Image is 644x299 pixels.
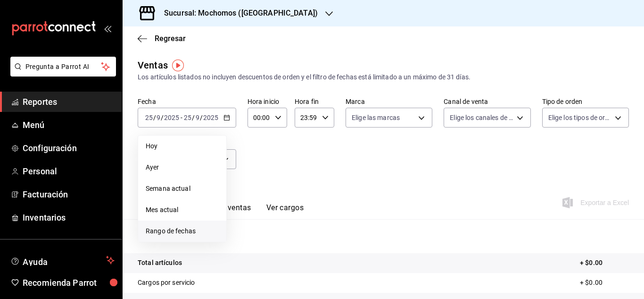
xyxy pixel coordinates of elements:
span: Configuración [23,142,115,154]
div: navigation tabs [153,203,304,219]
span: Regresar [155,34,186,43]
input: ---- [164,114,180,121]
div: Ventas [138,58,168,72]
a: Pregunta a Parrot AI [7,68,116,78]
button: Ver cargos [266,203,304,219]
span: / [200,114,203,121]
label: Fecha [138,98,236,105]
button: Ver ventas [214,203,251,219]
input: -- [156,114,161,121]
p: Resumen [138,231,629,242]
p: Total artículos [138,258,182,268]
label: Hora fin [295,98,334,105]
input: -- [145,114,153,121]
span: Facturación [23,188,115,201]
img: Tooltip marker [172,60,184,71]
label: Canal de venta [444,98,530,105]
span: Elige los canales de venta [450,113,513,122]
span: / [161,114,164,121]
span: Reportes [23,95,115,108]
button: open_drawer_menu [104,25,111,32]
button: Pregunta a Parrot AI [10,57,116,77]
h3: Sucursal: Mochomos ([GEOGRAPHIC_DATA]) [157,8,318,19]
span: Personal [23,165,115,178]
span: Pregunta a Parrot AI [25,62,101,72]
input: ---- [203,114,219,121]
span: Semana actual [146,184,219,194]
span: / [192,114,195,121]
span: Elige los tipos de orden [548,113,611,122]
span: Rango de fechas [146,226,219,236]
span: Inventarios [23,211,115,224]
p: + $0.00 [580,278,629,288]
input: -- [183,114,192,121]
span: Mes actual [146,205,219,215]
span: Hoy [146,141,219,151]
label: Hora inicio [248,98,287,105]
span: Ayuda [23,255,102,266]
span: Menú [23,119,115,131]
button: Regresar [138,34,186,43]
p: Cargos por servicio [138,278,195,288]
p: + $0.00 [580,258,629,268]
input: -- [195,114,200,121]
label: Tipo de orden [542,98,629,105]
span: Recomienda Parrot [23,276,115,289]
span: Elige las marcas [352,113,400,122]
span: - [181,114,182,121]
label: Marca [346,98,432,105]
span: Ayer [146,162,219,172]
span: / [153,114,156,121]
div: Los artículos listados no incluyen descuentos de orden y el filtro de fechas está limitado a un m... [138,72,629,82]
